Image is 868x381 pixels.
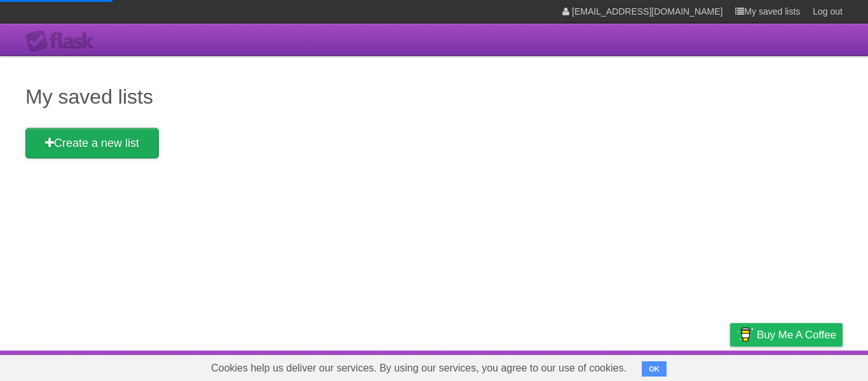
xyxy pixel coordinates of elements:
h1: My saved lists [25,81,843,112]
button: OK [642,361,667,377]
a: Buy me a coffee [730,323,843,347]
a: About [561,354,588,378]
div: Flask [25,30,102,53]
span: Cookies help us deliver our services. By using our services, you agree to our use of cookies. [198,356,639,381]
a: Create a new list [25,128,159,158]
a: Developers [603,354,654,378]
a: Suggest a feature [763,354,843,378]
span: Buy me a coffee [757,324,836,346]
a: Privacy [714,354,747,378]
a: Terms [670,354,698,378]
img: Buy me a coffee [736,324,754,345]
